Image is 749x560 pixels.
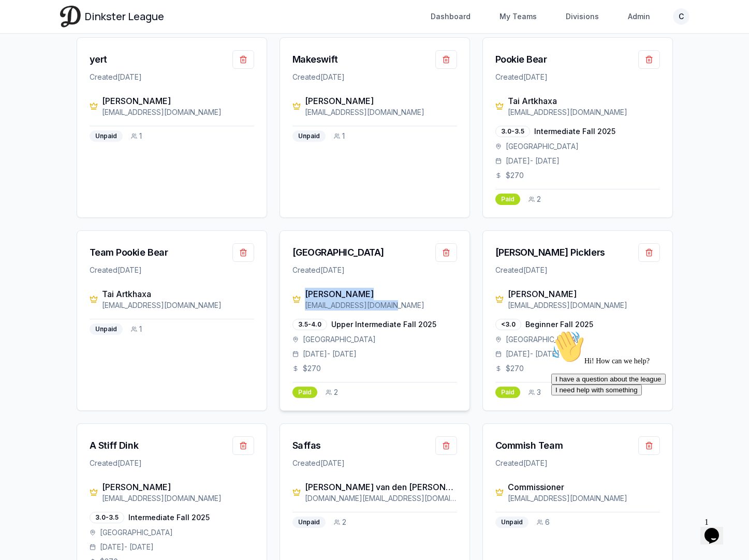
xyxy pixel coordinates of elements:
[4,48,119,58] button: I have a question about the league
[90,130,123,142] div: Unpaid
[506,349,560,359] span: [DATE] - [DATE]
[292,265,457,275] div: Created [DATE]
[331,319,436,330] span: Upper Intermediate Fall 2025
[525,319,593,330] span: Beginner Fall 2025
[90,323,123,335] div: Unpaid
[305,300,457,311] div: [EMAIL_ADDRESS][DOMAIN_NAME]
[102,288,254,300] div: Tai Artkhaxa
[292,245,384,260] a: [GEOGRAPHIC_DATA]
[4,4,190,69] div: 👋Hi! How can we help?I have a question about the leagueI need help with something
[508,493,660,504] div: [EMAIL_ADDRESS][DOMAIN_NAME]
[4,4,37,37] img: :wave:
[292,363,457,374] div: $ 270
[305,107,457,117] div: [EMAIL_ADDRESS][DOMAIN_NAME]
[60,6,164,27] a: Dinkster League
[495,363,660,374] div: $ 270
[495,52,547,67] a: Pookie Bear
[547,326,733,508] iframe: chat widget
[424,7,477,26] a: Dashboard
[102,300,254,311] div: [EMAIL_ADDRESS][DOMAIN_NAME]
[305,288,457,300] div: [PERSON_NAME]
[495,245,605,260] a: [PERSON_NAME] Picklers
[495,517,528,528] div: Unpaid
[560,7,605,26] a: Divisions
[60,6,81,27] img: Dinkster
[493,7,543,26] a: My Teams
[506,156,560,166] span: [DATE] - [DATE]
[508,107,660,117] div: [EMAIL_ADDRESS][DOMAIN_NAME]
[534,126,615,137] span: Intermediate Fall 2025
[90,265,254,275] div: Created [DATE]
[495,194,520,205] div: Paid
[495,438,563,453] a: Commish Team
[90,52,107,67] a: yert
[700,513,733,544] iframe: chat widget
[292,130,326,142] div: Unpaid
[100,542,154,552] span: [DATE] - [DATE]
[495,319,521,330] div: <3.0
[90,72,254,82] div: Created [DATE]
[4,31,102,39] span: Hi! How can we help?
[305,95,457,107] div: [PERSON_NAME]
[131,131,142,141] div: 1
[334,517,346,527] div: 2
[326,387,338,397] div: 2
[495,265,660,275] div: Created [DATE]
[495,387,520,398] div: Paid
[102,95,254,107] div: [PERSON_NAME]
[85,9,164,24] span: Dinkster League
[508,95,660,107] div: Tai Artkhaxa
[495,126,530,137] div: 3.0-3.5
[495,458,660,468] div: Created [DATE]
[102,481,254,493] div: [PERSON_NAME]
[90,512,124,523] div: 3.0-3.5
[90,458,254,468] div: Created [DATE]
[292,438,321,453] a: Saffas
[622,7,656,26] a: Admin
[508,300,660,311] div: [EMAIL_ADDRESS][DOMAIN_NAME]
[90,438,139,453] a: A Stiff Dink
[508,481,660,493] div: Commissioner
[495,72,660,82] div: Created [DATE]
[334,131,345,141] div: 1
[4,58,95,69] button: I need help with something
[131,324,142,334] div: 1
[506,334,579,345] span: [GEOGRAPHIC_DATA]
[305,481,457,493] div: [PERSON_NAME] van den [PERSON_NAME]
[305,493,457,504] div: [DOMAIN_NAME][EMAIL_ADDRESS][DOMAIN_NAME]
[292,319,327,330] div: 3.5-4.0
[506,141,579,152] span: [GEOGRAPHIC_DATA]
[508,288,660,300] div: [PERSON_NAME]
[528,387,541,397] div: 3
[100,527,173,538] span: [GEOGRAPHIC_DATA]
[292,72,457,82] div: Created [DATE]
[102,493,254,504] div: [EMAIL_ADDRESS][DOMAIN_NAME]
[292,458,457,468] div: Created [DATE]
[537,517,550,527] div: 6
[90,245,168,260] a: Team Pookie Bear
[102,107,254,117] div: [EMAIL_ADDRESS][DOMAIN_NAME]
[303,334,376,345] span: [GEOGRAPHIC_DATA]
[495,170,660,181] div: $ 270
[303,349,357,359] span: [DATE] - [DATE]
[292,52,338,67] a: Makeswift
[292,517,326,528] div: Unpaid
[673,8,689,25] button: C
[528,194,541,204] div: 2
[292,387,317,398] div: Paid
[128,512,210,523] span: Intermediate Fall 2025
